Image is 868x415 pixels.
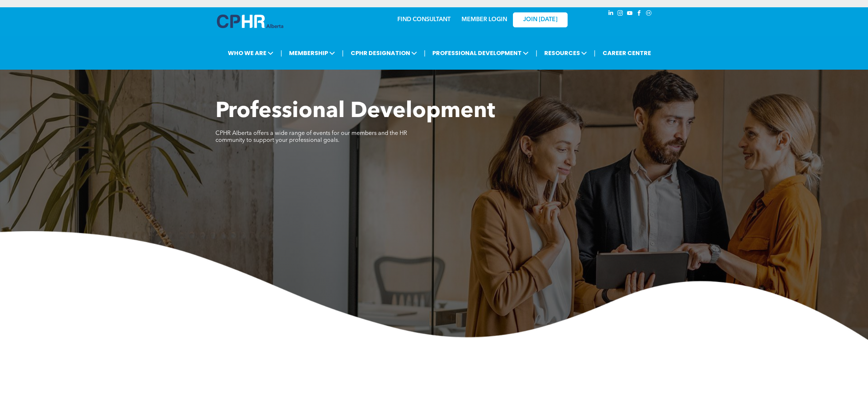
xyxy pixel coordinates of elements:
[462,17,507,23] a: MEMBER LOGIN
[635,9,643,19] a: facebook
[513,12,568,27] a: JOIN [DATE]
[349,46,419,60] span: CPHR DESIGNATION
[645,9,653,19] a: Social network
[626,9,634,19] a: youtube
[217,15,283,28] img: A blue and white logo for cp alberta
[424,46,426,61] li: |
[397,17,451,23] a: FIND CONSULTANT
[594,46,596,61] li: |
[616,9,624,19] a: instagram
[600,46,653,60] a: CAREER CENTRE
[280,46,282,61] li: |
[542,46,589,60] span: RESOURCES
[287,46,337,60] span: MEMBERSHIP
[607,9,615,19] a: linkedin
[430,46,531,60] span: PROFESSIONAL DEVELOPMENT
[342,46,344,61] li: |
[215,101,495,123] span: Professional Development
[215,131,407,143] span: CPHR Alberta offers a wide range of events for our members and the HR community to support your p...
[523,16,557,23] span: JOIN [DATE]
[226,46,276,60] span: WHO WE ARE
[536,46,537,61] li: |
